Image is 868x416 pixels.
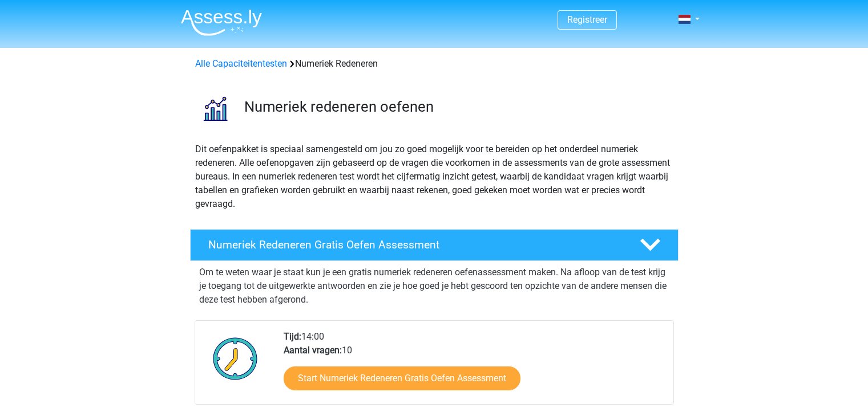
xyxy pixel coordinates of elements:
div: 14:00 10 [275,330,673,404]
b: Tijd: [284,331,301,342]
b: Aantal vragen: [284,345,342,356]
img: Klok [207,330,264,387]
p: Om te weten waar je staat kun je een gratis numeriek redeneren oefenassessment maken. Na afloop v... [199,266,669,307]
h4: Numeriek Redeneren Gratis Oefen Assessment [208,238,621,251]
a: Registreer [567,14,607,25]
a: Alle Capaciteitentesten [195,58,287,69]
div: Numeriek Redeneren [191,57,678,71]
a: Numeriek Redeneren Gratis Oefen Assessment [185,229,683,261]
a: Start Numeriek Redeneren Gratis Oefen Assessment [284,366,520,390]
img: Assessly [181,9,262,36]
h3: Numeriek redeneren oefenen [244,98,669,116]
img: numeriek redeneren [191,84,239,133]
p: Dit oefenpakket is speciaal samengesteld om jou zo goed mogelijk voor te bereiden op het onderdee... [195,142,673,211]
